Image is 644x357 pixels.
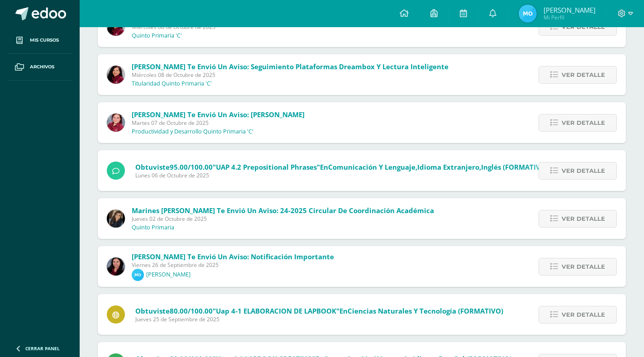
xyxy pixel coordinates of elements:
[562,67,605,83] span: Ver detalle
[132,252,334,261] span: [PERSON_NAME] te envió un aviso: Notificación importante
[135,171,548,179] span: Lunes 06 de Octubre de 2025
[519,5,537,23] img: 26ffe24dbeee4e3aeaddd6f2fd7ed7e8.png
[30,37,59,44] span: Mis cursos
[132,215,434,223] span: Jueves 02 de Octubre de 2025
[135,315,503,323] span: Jueves 25 de Septiembre de 2025
[25,345,60,352] span: Cerrar panel
[132,224,174,231] p: Quinto Primaria
[132,80,212,87] p: Titularidad Quinto Primaria 'C'
[107,114,125,132] img: 258f2c28770a8c8efa47561a5b85f558.png
[132,71,448,79] span: Miércoles 08 de Octubre de 2025
[328,162,548,171] span: Comunicación y Lenguaje,Idioma Extranjero,Inglés (FORMATIVO)
[107,66,125,84] img: 6cb2ae50b4ec70f031a55c80dcc297f0.png
[562,258,605,275] span: Ver detalle
[562,210,605,227] span: Ver detalle
[132,62,448,71] span: [PERSON_NAME] te envió un aviso: Seguimiento Plataformas Dreambox y Lectura Inteligente
[562,162,605,179] span: Ver detalle
[132,261,334,269] span: Viernes 26 de Septiembre de 2025
[107,209,125,228] img: 6f99ca85ee158e1ea464f4dd0b53ae36.png
[213,306,339,315] span: "Uap 4-1 ELABORACION DE LAPBOOK"
[135,162,548,171] span: Obtuviste en
[544,14,596,21] span: Mi Perfil
[132,32,182,39] p: Quinto Primaria 'C'
[348,306,503,315] span: Ciencias Naturales y Tecnología (FORMATIVO)
[562,114,605,131] span: Ver detalle
[107,257,125,276] img: 030cf6d1fed455623d8c5a01b243cf82.png
[544,5,596,14] span: [PERSON_NAME]
[7,54,72,81] a: Archivos
[146,271,191,278] p: [PERSON_NAME]
[132,269,144,281] img: 3bf5627f303a2f1cb2d5f7525407648b.png
[213,162,320,171] span: "UAP 4.2 Prepositional phrases"
[132,110,305,119] span: [PERSON_NAME] te envió un aviso: [PERSON_NAME]
[30,63,54,71] span: Archivos
[170,162,213,171] span: 95.00/100.00
[135,306,503,315] span: Obtuviste en
[132,206,434,215] span: Marines [PERSON_NAME] te envió un aviso: 24-2025 Circular de Coordinación Académica
[132,128,253,135] p: Productividad y Desarrollo Quinto Primaria 'C'
[562,306,605,323] span: Ver detalle
[170,306,213,315] span: 80.00/100.00
[132,119,305,127] span: Martes 07 de Octubre de 2025
[7,27,72,54] a: Mis cursos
